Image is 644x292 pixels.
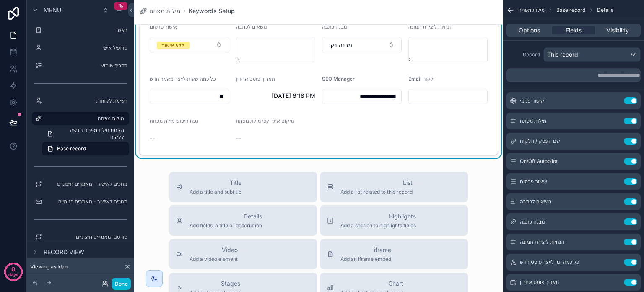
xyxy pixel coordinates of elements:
a: מילות מפתח [139,7,180,15]
span: Visibility [606,26,629,34]
span: מילות מפתח [520,118,546,124]
span: מיקום אתר לפי מילת מפתח [236,118,294,124]
span: [DATE] 6:18 PM [236,92,316,100]
button: This record [543,47,641,62]
label: מחכים לאישור - מאמרים פנימיים [45,198,127,205]
span: -- [236,134,241,142]
span: אישור פרסום [520,178,548,185]
a: Keywords Setup [189,7,235,15]
a: פורסם-מאמרים חיצוניים [32,230,129,244]
span: נושאים לכתבה [520,198,551,205]
button: HighlightsAdd a section to highlights fields [320,205,468,236]
button: Select Button [150,37,229,53]
button: TitleAdd a title and subtitle [169,172,317,202]
span: Add fields, a title or description [190,222,262,229]
span: קישור פנימי [520,97,545,104]
span: List [340,179,413,187]
span: הקמת מילת מפתח חדשה ללקוח [57,127,124,140]
p: 0 [11,265,15,274]
button: iframeAdd an iframe embed [320,239,468,269]
span: תאריך פוסט אחרון [236,76,275,82]
label: מדריך שימוש [45,62,127,69]
p: days [8,268,18,280]
span: Fields [566,26,582,34]
label: מילות מפתח [45,115,124,122]
span: Add a title and subtitle [190,189,241,195]
label: רשימת לקוחות [45,97,127,104]
span: אישור פרסום [150,24,177,30]
span: Base record [57,145,86,152]
span: Record view [44,248,84,256]
span: Add a section to highlights fields [340,222,416,229]
label: ראשי [45,27,127,34]
label: פורסם-מאמרים חיצוניים [45,234,127,240]
a: רשימת לקוחות [32,94,129,108]
span: Video [190,246,238,254]
span: מבנה כתבה [322,24,347,30]
a: פרופיל אישי [32,41,129,55]
span: -- [150,134,155,142]
a: מחכים לאישור - מאמרים חיצוניים [32,177,129,191]
a: מחכים לאישור - מאמרים פנימיים [32,195,129,208]
span: Chart [340,279,403,288]
span: מבנה כתבה [520,218,545,225]
span: נפח חיפוש מילת מפתח [150,118,198,124]
span: Add a video element [190,256,238,263]
button: VideoAdd a video element [169,239,317,269]
label: Record [506,51,540,58]
span: מילות מפתח [149,7,180,15]
button: DetailsAdd fields, a title or description [169,205,317,236]
span: Highlights [340,212,416,221]
span: Viewing as Idan [30,263,68,270]
span: הנחיות ליצירת תמונה [408,24,453,30]
span: מילות מפתח [518,7,545,13]
span: This record [547,50,578,59]
span: כל כמה זמן לייצר פוסט חדש [520,259,579,266]
span: Base record [556,7,585,13]
span: הנחיות ליצירת תמונה [520,239,564,245]
a: מדריך שימוש [32,59,129,72]
a: מילות מפתח [32,112,129,125]
span: On/Off Autopilot [520,158,558,165]
span: כל כמה שעות לייצר מאמר חדש [150,76,216,82]
span: SEO Manager [322,76,355,82]
span: Email לקוח [408,76,434,82]
span: מבנה נקי [329,41,352,49]
div: ללא אישור [162,42,184,49]
span: Details [190,212,262,221]
span: Title [190,179,241,187]
span: iframe [340,246,391,254]
a: ראשי [32,24,129,37]
button: Done [112,278,131,290]
span: Details [597,7,613,13]
label: מחכים לאישור - מאמרים חיצוניים [45,181,127,187]
a: Base record [42,142,129,155]
label: פרופיל אישי [45,45,127,51]
span: Options [519,26,540,34]
span: נושאים לכתבה [236,24,267,30]
span: שם העסק / הלקוח [520,138,560,145]
span: Menu [44,6,61,14]
button: Select Button [322,37,402,53]
button: ListAdd a list related to this record [320,172,468,202]
a: הקמת מילת מפתח חדשה ללקוח [42,127,129,140]
span: Stages [190,279,240,288]
span: Add a list related to this record [340,189,413,195]
span: Add an iframe embed [340,256,391,263]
